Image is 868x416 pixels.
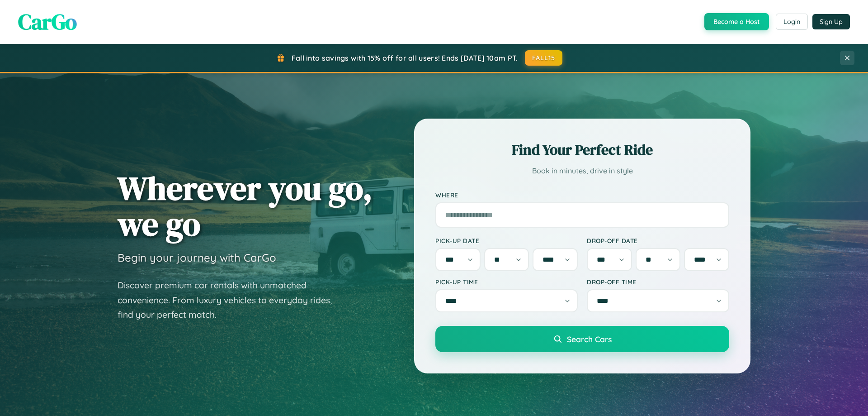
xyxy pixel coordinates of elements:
button: FALL15 [525,50,563,66]
button: Search Cars [435,326,729,352]
span: CarGo [18,7,77,37]
label: Drop-off Date [587,237,729,244]
button: Sign Up [812,14,850,29]
h1: Wherever you go, we go [118,170,373,242]
button: Login [776,14,808,30]
button: Become a Host [704,13,769,30]
label: Drop-off Time [587,278,729,286]
p: Discover premium car rentals with unmatched convenience. From luxury vehicles to everyday rides, ... [118,278,344,322]
h3: Begin your journey with CarGo [118,251,276,264]
p: Book in minutes, drive in style [435,164,729,177]
span: Search Cars [567,334,612,344]
label: Where [435,191,729,199]
span: Fall into savings with 15% off for all users! Ends [DATE] 10am PT. [292,53,518,62]
h2: Find Your Perfect Ride [435,140,729,160]
label: Pick-up Time [435,278,578,286]
label: Pick-up Date [435,237,578,244]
